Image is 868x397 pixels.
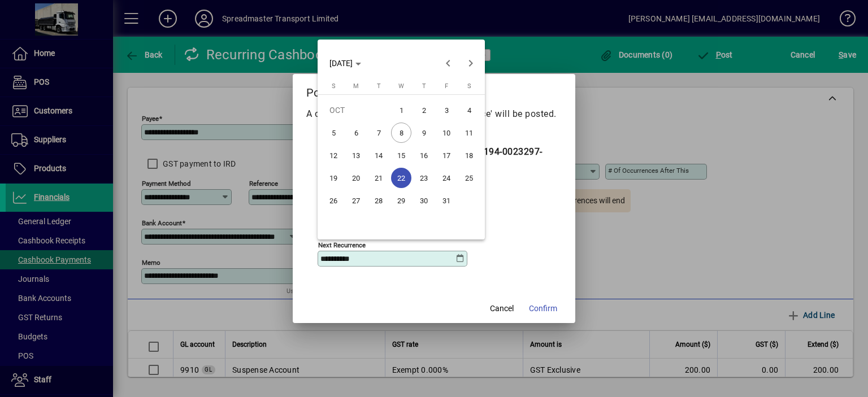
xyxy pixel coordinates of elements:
[413,121,435,144] button: Thu Oct 09 2025
[459,168,479,188] span: 25
[323,168,344,188] span: 19
[322,144,345,167] button: Sun Oct 12 2025
[435,99,458,121] button: Fri Oct 03 2025
[459,123,479,143] span: 11
[458,99,480,121] button: Sat Oct 04 2025
[459,52,482,75] button: Next month
[345,189,367,212] button: Mon Oct 27 2025
[435,167,458,189] button: Fri Oct 24 2025
[368,145,389,165] span: 14
[391,168,411,188] span: 22
[435,121,458,144] button: Fri Oct 10 2025
[391,100,411,120] span: 1
[445,82,448,90] span: F
[398,82,404,90] span: W
[368,123,389,143] span: 7
[391,190,411,211] span: 29
[436,190,457,211] span: 31
[413,167,435,189] button: Thu Oct 23 2025
[367,144,390,167] button: Tue Oct 14 2025
[414,190,434,211] span: 30
[367,167,390,189] button: Tue Oct 21 2025
[322,189,345,212] button: Sun Oct 26 2025
[459,100,479,120] span: 4
[413,144,435,167] button: Thu Oct 16 2025
[322,167,345,189] button: Sun Oct 19 2025
[437,52,459,75] button: Previous month
[391,123,411,143] span: 8
[345,121,367,144] button: Mon Oct 06 2025
[414,145,434,165] span: 16
[414,100,434,120] span: 2
[323,190,344,211] span: 26
[325,53,366,73] button: Choose month and year
[332,82,336,90] span: S
[413,189,435,212] button: Thu Oct 30 2025
[390,189,413,212] button: Wed Oct 29 2025
[390,121,413,144] button: Wed Oct 08 2025
[346,168,366,188] span: 20
[390,144,413,167] button: Wed Oct 15 2025
[436,100,457,120] span: 3
[323,145,344,165] span: 12
[377,82,381,90] span: T
[459,145,479,165] span: 18
[367,121,390,144] button: Tue Oct 07 2025
[329,59,353,68] span: [DATE]
[414,123,434,143] span: 9
[353,82,359,90] span: M
[390,99,413,121] button: Wed Oct 01 2025
[436,168,457,188] span: 24
[458,144,480,167] button: Sat Oct 18 2025
[390,167,413,189] button: Wed Oct 22 2025
[435,189,458,212] button: Fri Oct 31 2025
[346,190,366,211] span: 27
[436,145,457,165] span: 17
[458,167,480,189] button: Sat Oct 25 2025
[345,167,367,189] button: Mon Oct 20 2025
[414,168,434,188] span: 23
[413,99,435,121] button: Thu Oct 02 2025
[368,190,389,211] span: 28
[422,82,426,90] span: T
[435,144,458,167] button: Fri Oct 17 2025
[322,99,390,121] td: OCT
[367,189,390,212] button: Tue Oct 28 2025
[368,168,389,188] span: 21
[467,82,471,90] span: S
[345,144,367,167] button: Mon Oct 13 2025
[436,123,457,143] span: 10
[346,145,366,165] span: 13
[346,123,366,143] span: 6
[322,121,345,144] button: Sun Oct 05 2025
[323,123,344,143] span: 5
[458,121,480,144] button: Sat Oct 11 2025
[391,145,411,165] span: 15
